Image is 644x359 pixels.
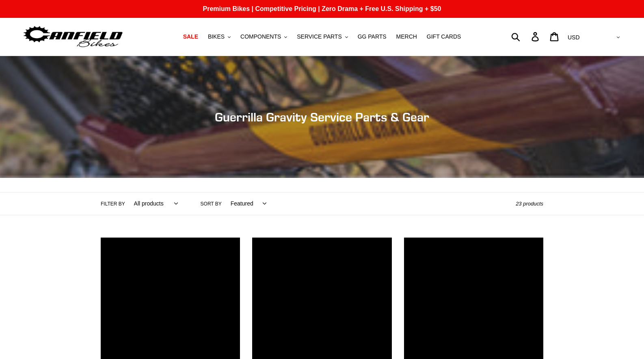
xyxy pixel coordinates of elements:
label: Sort by [201,200,222,208]
span: BIKES [208,33,225,40]
a: GG PARTS [354,31,391,42]
span: COMPONENTS [240,33,281,40]
a: GIFT CARDS [423,31,465,42]
span: MERCH [396,33,417,40]
button: SERVICE PARTS [293,31,352,42]
span: SERVICE PARTS [297,33,341,40]
span: 23 products [516,201,543,207]
span: SALE [183,33,198,40]
span: Guerrilla Gravity Service Parts & Gear [215,110,429,124]
a: SALE [179,31,202,42]
img: Canfield Bikes [22,24,124,50]
button: BIKES [204,31,235,42]
a: MERCH [392,31,421,42]
button: COMPONENTS [236,31,291,42]
span: GIFT CARDS [427,33,461,40]
label: Filter by [101,200,125,208]
span: GG PARTS [358,33,387,40]
input: Search [516,28,536,45]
